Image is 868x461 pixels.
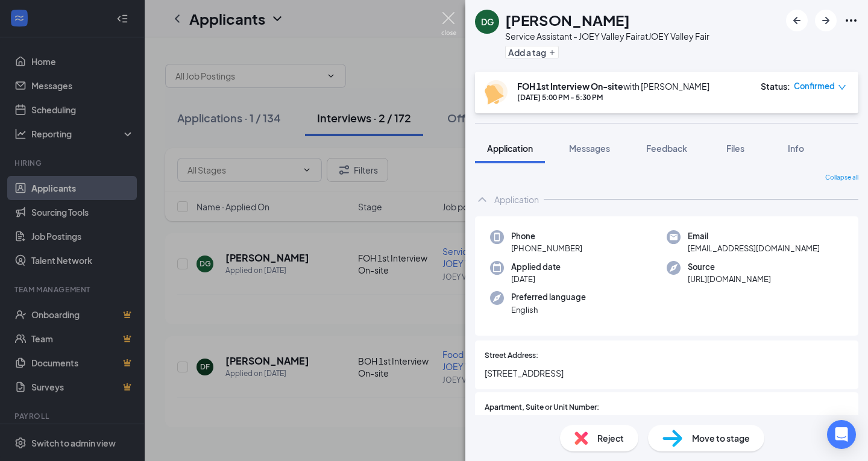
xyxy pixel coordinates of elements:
[827,420,856,449] div: Open Intercom Messenger
[844,13,858,28] svg: Ellipses
[825,173,858,183] span: Collapse all
[788,143,804,154] span: Info
[815,10,837,31] button: ArrowRight
[517,92,709,102] div: [DATE] 5:00 PM - 5:30 PM
[726,143,744,154] span: Files
[505,46,559,58] button: PlusAdd a tag
[481,16,494,28] div: DG
[511,291,586,303] span: Preferred language
[838,83,846,92] span: down
[517,81,623,92] b: FOH 1st Interview On-site
[494,193,539,205] div: Application
[485,350,538,362] span: Street Address:
[511,230,582,242] span: Phone
[688,261,771,273] span: Source
[569,143,610,154] span: Messages
[511,304,586,316] span: English
[761,80,790,92] div: Status :
[485,402,599,413] span: Apartment, Suite or Unit Number:
[511,261,561,273] span: Applied date
[819,13,833,28] svg: ArrowRight
[786,10,808,31] button: ArrowLeftNew
[475,192,489,207] svg: ChevronUp
[511,273,561,285] span: [DATE]
[688,230,820,242] span: Email
[692,431,750,445] span: Move to stage
[549,49,556,56] svg: Plus
[794,80,835,92] span: Confirmed
[505,30,709,42] div: Service Assistant - JOEY Valley Fair at JOEY Valley Fair
[790,13,804,28] svg: ArrowLeftNew
[485,366,849,380] span: [STREET_ADDRESS]
[517,80,709,92] div: with [PERSON_NAME]
[646,143,687,154] span: Feedback
[597,431,624,445] span: Reject
[688,242,820,254] span: [EMAIL_ADDRESS][DOMAIN_NAME]
[487,143,533,154] span: Application
[505,10,630,30] h1: [PERSON_NAME]
[511,242,582,254] span: [PHONE_NUMBER]
[688,273,771,285] span: [URL][DOMAIN_NAME]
